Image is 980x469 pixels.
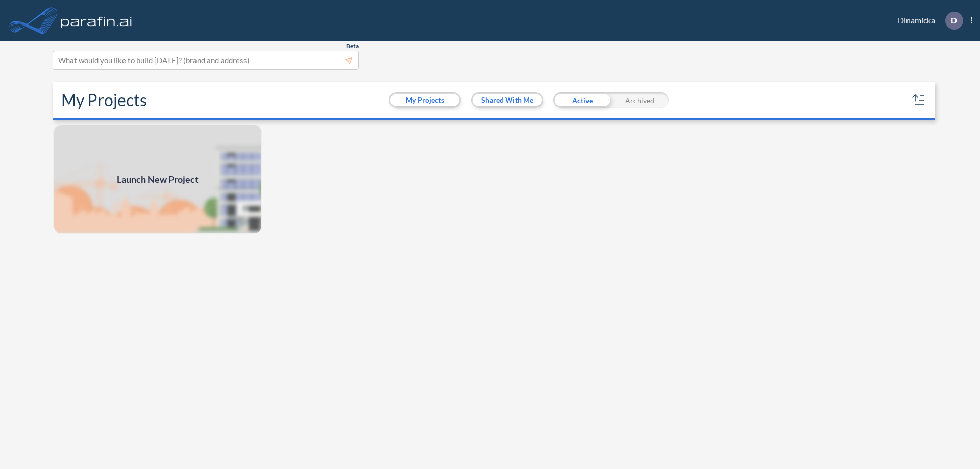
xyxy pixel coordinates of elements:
[53,124,262,234] img: add
[911,92,927,108] button: sort
[951,16,957,25] p: D
[61,90,147,110] h2: My Projects
[473,94,542,106] button: Shared With Me
[390,94,459,106] button: My Projects
[117,172,199,186] span: Launch New Project
[553,92,611,108] div: Active
[59,10,134,31] img: logo
[611,92,669,108] div: Archived
[53,124,262,234] a: Launch New Project
[346,42,359,51] span: Beta
[883,12,972,30] div: Dinamicka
